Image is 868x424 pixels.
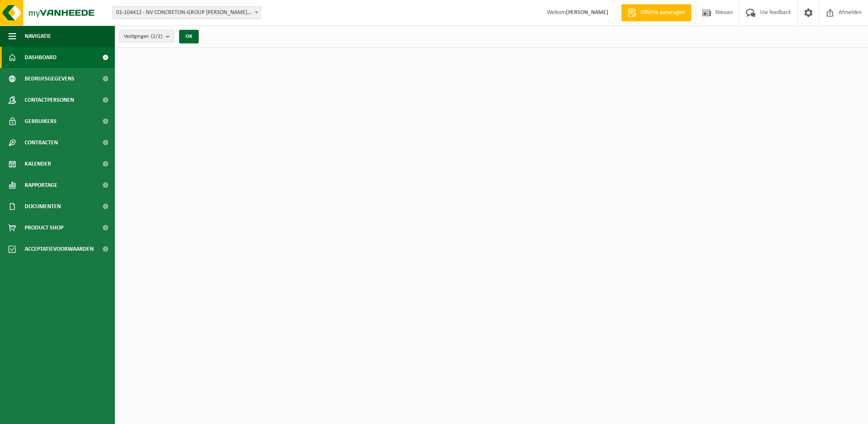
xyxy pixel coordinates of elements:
span: 01-104412 - NV CONCRETON-GROUP W.NAESSENS - SCHENDELBEKE [112,6,261,19]
count: (2/2) [151,34,163,39]
button: OK [179,30,199,43]
span: Offerte aanvragen [639,9,687,17]
strong: [PERSON_NAME] [566,9,608,16]
span: Navigatie [25,26,51,47]
span: Documenten [25,196,61,217]
span: Kalender [25,153,51,175]
span: Contracten [25,132,58,153]
span: Bedrijfsgegevens [25,68,74,89]
button: Vestigingen(2/2) [119,30,174,43]
a: Offerte aanvragen [621,4,691,21]
span: Contactpersonen [25,89,74,111]
span: 01-104412 - NV CONCRETON-GROUP W.NAESSENS - SCHENDELBEKE [113,7,261,19]
span: Gebruikers [25,111,57,132]
span: Vestigingen [124,30,163,43]
span: Rapportage [25,175,57,196]
span: Product Shop [25,217,63,238]
span: Dashboard [25,47,57,68]
span: Acceptatievoorwaarden [25,238,94,260]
